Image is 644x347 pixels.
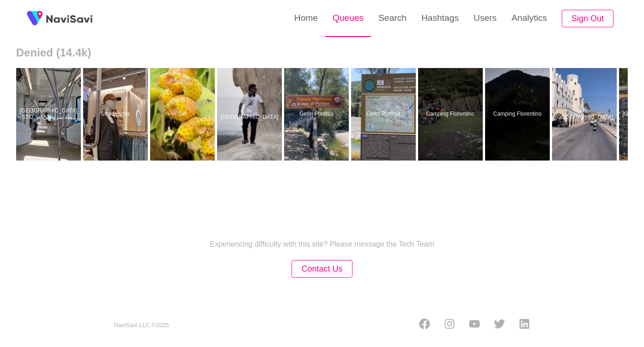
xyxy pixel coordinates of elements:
[485,68,552,161] a: Camping FlorentinoCamping Florentino
[114,322,169,329] small: NaviSavi LLC © 2025
[150,68,217,161] a: TaifTaif
[16,46,628,59] h2: Denied (14.4k)
[351,68,418,161] a: Gefiri PortitsaGefiri Portitsa
[469,318,480,332] a: Youtube
[46,14,92,23] img: fireSpot
[83,68,150,161] a: StradivariusStradivarius
[217,68,284,161] a: Al-[GEOGRAPHIC_DATA]Al-Qara Hill
[562,10,614,28] button: Sign Out
[292,265,352,273] a: Contact Us
[494,318,505,332] a: Twitter
[292,260,352,278] button: Contact Us
[210,240,434,248] p: Experiencing difficulty with this site? Please message the Tech Team
[552,68,619,161] a: Kos [GEOGRAPHIC_DATA]Kos Old Town
[519,318,530,332] a: LinkedIn
[418,68,485,161] a: Camping FlorentinoCamping Florentino
[419,318,430,332] a: Facebook
[23,7,46,30] img: fireSpot
[444,318,455,332] a: Instagram
[16,68,83,161] a: [GEOGRAPHIC_DATA] - STC محطة مترو الرياض - اس تي سي (ازرق)Riyadh Metro Station - STC محطة مترو ال...
[284,68,351,161] a: Gefiri PortitsaGefiri Portitsa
